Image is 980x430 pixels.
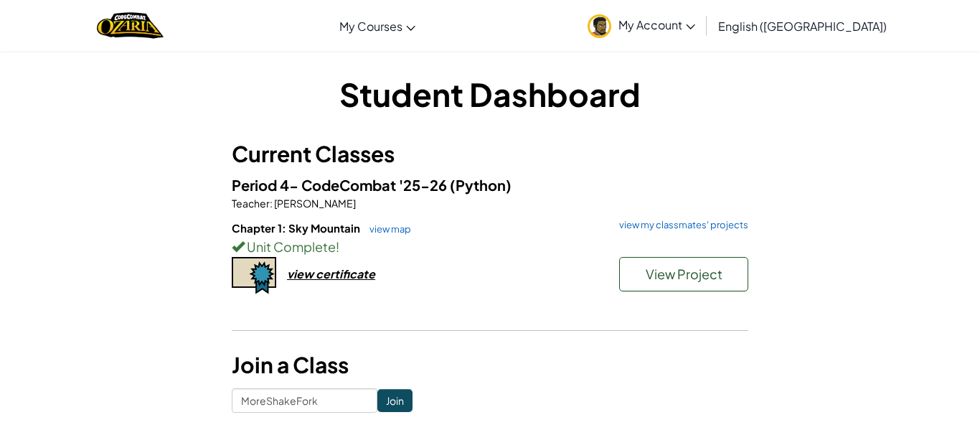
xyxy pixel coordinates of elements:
[232,138,748,170] h3: Current Classes
[718,19,887,34] span: English ([GEOGRAPHIC_DATA])
[362,223,411,235] a: view map
[270,197,273,210] span: :
[232,72,748,116] h1: Student Dashboard
[245,238,336,255] span: Unit Complete
[646,266,722,282] span: View Project
[332,6,423,45] a: My Courses
[580,3,702,48] a: My Account
[97,11,164,40] img: Home
[612,220,748,230] a: view my classmates' projects
[377,389,413,412] input: Join
[287,266,375,281] div: view certificate
[232,176,450,194] span: Period 4- CodeCombat '25-26
[336,238,339,255] span: !
[339,19,402,34] span: My Courses
[619,257,748,291] button: View Project
[232,221,362,235] span: Chapter 1: Sky Mountain
[588,14,611,38] img: avatar
[450,176,512,194] span: (Python)
[232,266,375,281] a: view certificate
[618,17,695,32] span: My Account
[273,197,356,210] span: [PERSON_NAME]
[232,349,748,381] h3: Join a Class
[232,388,377,413] input: <Enter Class Code>
[232,197,270,210] span: Teacher
[97,11,164,40] a: Ozaria by CodeCombat logo
[711,6,894,45] a: English ([GEOGRAPHIC_DATA])
[232,257,276,294] img: certificate-icon.png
